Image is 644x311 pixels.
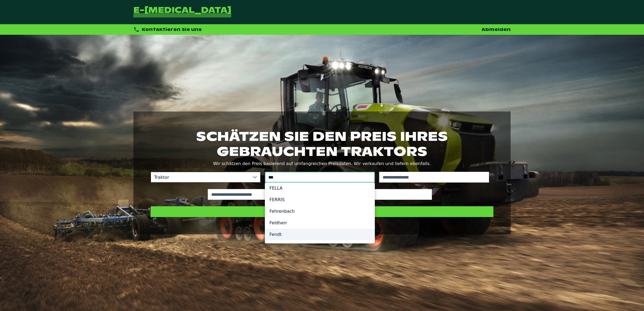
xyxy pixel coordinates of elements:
[142,27,202,32] span: Kontaktieren Sie uns
[151,160,493,167] p: Wir schätzen den Preis basierend auf umfangreichen Preisdaten. Wir verkaufen und liefern ebenfalls.
[265,182,375,194] li: FELLA
[265,205,375,217] li: Fehrenbach
[482,27,511,32] a: Abmelden
[151,172,250,182] span: Traktor
[133,26,202,33] div: Kontaktieren Sie uns
[265,180,375,300] ul: Option List
[265,217,375,229] li: Feldherr
[265,229,375,240] li: Fendt
[265,194,375,205] li: FERRIS
[133,6,231,18] a: Zurück zur Startseite
[265,240,375,252] li: Fenet
[151,206,493,217] button: Preis schätzen
[151,129,493,159] h1: Schätzen Sie den Preis Ihres gebrauchten Traktors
